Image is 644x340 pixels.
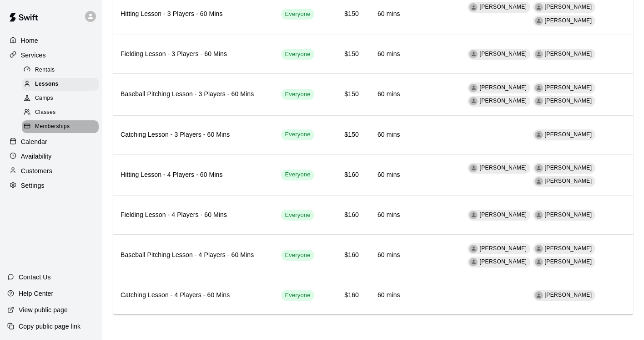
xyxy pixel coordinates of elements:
[469,3,478,11] div: CARLO CORTINA
[535,164,543,172] div: JOE GRUSZKA
[281,49,314,60] div: This service is visible to all of your customers
[469,258,478,266] div: AUSTIN GREBECK
[281,170,314,180] div: This service is visible to all of your customers
[373,290,400,300] h6: 60 mins
[7,48,95,62] div: Services
[121,250,267,260] h6: Baseball Pitching Lesson - 4 Players - 60 Mins
[21,152,52,161] p: Availability
[22,106,99,119] div: Classes
[479,258,527,265] span: [PERSON_NAME]
[535,177,543,185] div: AUSTIN GREBECK
[21,181,45,190] p: Settings
[329,9,359,19] h6: $150
[121,89,267,99] h6: Baseball Pitching Lesson - 3 Players - 60 Mins
[21,51,46,60] p: Services
[281,9,314,20] div: This service is visible to all of your customers
[7,135,95,149] a: Calendar
[22,63,102,77] a: Rentals
[19,273,51,282] p: Contact Us
[545,165,592,171] span: [PERSON_NAME]
[535,211,543,219] div: AUSTIN GREBECK
[545,292,592,298] span: [PERSON_NAME]
[19,322,80,331] p: Copy public page link
[281,10,314,19] span: Everyone
[22,106,102,120] a: Classes
[535,50,543,58] div: AUSTIN GREBECK
[545,4,592,10] span: [PERSON_NAME]
[469,245,478,253] div: CARLO CORTINA
[281,170,314,179] span: Everyone
[329,290,359,300] h6: $160
[7,164,95,178] a: Customers
[479,4,527,10] span: [PERSON_NAME]
[469,97,478,105] div: AUSTIN GREBECK
[21,166,52,175] p: Customers
[535,258,543,266] div: MYLES JAYE
[535,291,543,299] div: JOE GRUSZKA
[22,120,99,133] div: Memberships
[479,245,527,252] span: [PERSON_NAME]
[281,50,314,59] span: Everyone
[21,137,47,146] p: Calendar
[281,290,314,301] div: This service is visible to all of your customers
[373,250,400,260] h6: 60 mins
[373,170,400,180] h6: 60 mins
[121,290,267,300] h6: Catching Lesson - 4 Players - 60 Mins
[7,34,95,47] a: Home
[373,9,400,19] h6: 60 mins
[479,84,527,91] span: [PERSON_NAME]
[121,210,267,220] h6: Fielding Lesson - 4 Players - 60 Mins
[329,210,359,220] h6: $160
[545,245,592,252] span: [PERSON_NAME]
[329,49,359,59] h6: $150
[469,50,478,58] div: JOE GRUSZKA
[121,49,267,59] h6: Fielding Lesson - 3 Players - 60 Mins
[281,130,314,139] span: Everyone
[22,92,99,105] div: Camps
[469,211,478,219] div: JOE GRUSZKA
[22,78,99,91] div: Lessons
[121,130,267,140] h6: Catching Lesson - 3 Players - 60 Mins
[329,89,359,99] h6: $150
[479,98,527,104] span: [PERSON_NAME]
[7,179,95,192] a: Settings
[479,51,527,57] span: [PERSON_NAME]
[281,250,314,261] div: This service is visible to all of your customers
[121,9,267,19] h6: Hitting Lesson - 3 Players - 60 Mins
[545,258,592,265] span: [PERSON_NAME]
[373,89,400,99] h6: 60 mins
[545,84,592,91] span: [PERSON_NAME]
[545,131,592,138] span: [PERSON_NAME]
[281,251,314,260] span: Everyone
[535,3,543,11] div: JOE GRUSZKA
[35,66,55,75] span: Rentals
[22,64,99,77] div: Rentals
[281,291,314,300] span: Everyone
[19,289,53,298] p: Help Center
[22,92,102,106] a: Camps
[535,17,543,25] div: AUSTIN GREBECK
[373,210,400,220] h6: 60 mins
[281,89,314,100] div: This service is visible to all of your customers
[545,51,592,57] span: [PERSON_NAME]
[329,250,359,260] h6: $160
[479,211,527,218] span: [PERSON_NAME]
[535,97,543,105] div: MYLES JAYE
[35,94,53,103] span: Camps
[545,17,592,24] span: [PERSON_NAME]
[7,149,95,163] a: Availability
[35,80,59,89] span: Lessons
[35,108,55,117] span: Classes
[535,84,543,92] div: BRETT ALLEN
[329,170,359,180] h6: $160
[479,165,527,171] span: [PERSON_NAME]
[19,305,68,314] p: View public page
[535,245,543,253] div: BRETT ALLEN
[535,131,543,139] div: JOE GRUSZKA
[121,170,267,180] h6: Hitting Lesson - 4 Players - 60 Mins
